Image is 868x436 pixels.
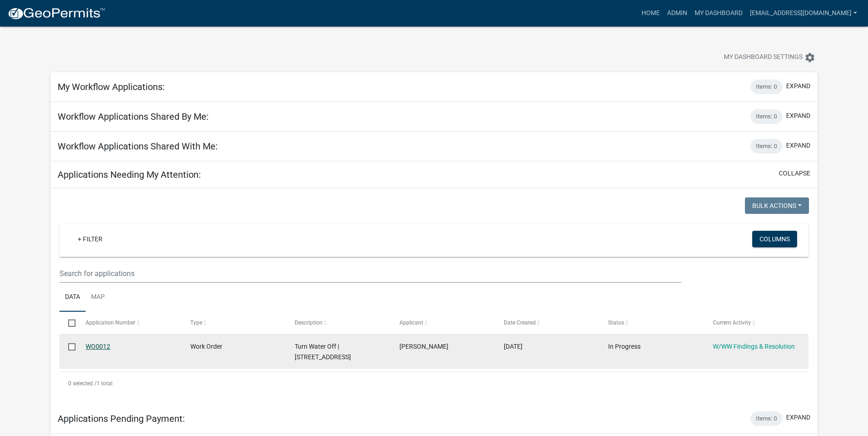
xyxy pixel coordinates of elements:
[390,312,495,334] datatable-header-cell: Applicant
[691,5,746,22] a: My Dashboard
[713,319,751,326] span: Current Activity
[286,312,390,334] datatable-header-cell: Description
[86,319,135,326] span: Application Number
[77,312,181,334] datatable-header-cell: Application Number
[638,5,663,22] a: Home
[786,81,810,91] button: expand
[713,343,795,350] a: W/WW Findings & Resolution
[599,312,704,334] datatable-header-cell: Status
[86,343,110,350] a: WO0012
[58,169,201,180] h5: Applications Needing My Attention:
[717,48,823,66] button: My Dashboard Settingssettings
[50,188,818,404] div: collapse
[70,231,110,247] a: + Filter
[663,5,691,22] a: Admin
[724,52,803,63] span: My Dashboard Settings
[399,343,448,350] span: Christy Hess
[68,380,97,387] span: 0 selected /
[190,319,202,326] span: Type
[786,141,810,150] button: expand
[86,283,110,312] a: Map
[495,312,599,334] datatable-header-cell: Date Created
[608,343,641,350] span: In Progress
[58,413,185,424] h5: Applications Pending Payment:
[804,52,815,63] i: settings
[59,312,77,334] datatable-header-cell: Select
[750,80,782,94] div: Items: 0
[786,413,810,422] button: expand
[504,319,536,326] span: Date Created
[58,81,165,92] h5: My Workflow Applications:
[59,283,86,312] a: Data
[59,264,681,283] input: Search for applications
[58,141,218,152] h5: Workflow Applications Shared With Me:
[399,319,423,326] span: Applicant
[750,109,782,124] div: Items: 0
[746,5,861,22] a: [EMAIL_ADDRESS][DOMAIN_NAME]
[745,197,809,214] button: Bulk Actions
[752,231,797,247] button: Columns
[779,169,810,178] button: collapse
[704,312,808,334] datatable-header-cell: Current Activity
[295,343,351,361] span: Turn Water Off | 1505 Blue Ridge Dr
[58,111,209,122] h5: Workflow Applications Shared By Me:
[504,343,523,350] span: 10/10/2025
[190,343,222,350] span: Work Order
[608,319,624,326] span: Status
[786,111,810,121] button: expand
[59,372,809,395] div: 1 total
[750,411,782,426] div: Items: 0
[295,319,323,326] span: Description
[750,139,782,154] div: Items: 0
[182,312,286,334] datatable-header-cell: Type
